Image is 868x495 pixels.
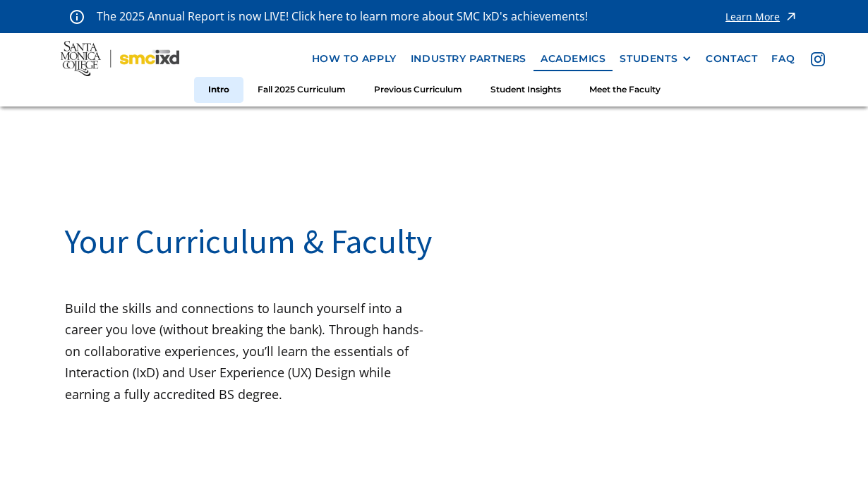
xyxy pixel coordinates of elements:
a: Intro [194,77,243,103]
img: icon - arrow - alert [784,7,798,26]
a: Academics [534,46,613,72]
a: faq [764,46,802,72]
a: Previous Curriculum [360,77,476,103]
span: Your Curriculum & Faculty [65,220,432,262]
div: STUDENTS [620,53,692,65]
p: Build the skills and connections to launch yourself into a career you love (without breaking the ... [65,298,434,405]
a: how to apply [305,46,404,72]
div: Learn More [725,12,780,22]
a: Learn More [725,7,798,26]
img: icon - instagram [811,52,825,66]
p: The 2025 Annual Report is now LIVE! Click here to learn more about SMC IxD's achievements! [97,7,589,26]
a: contact [699,46,764,72]
a: Student Insights [476,77,575,103]
img: Santa Monica College - SMC IxD logo [61,41,179,75]
a: Meet the Faculty [575,77,675,103]
img: icon - information - alert [70,9,84,24]
a: Fall 2025 Curriculum [243,77,360,103]
div: STUDENTS [620,53,677,65]
a: industry partners [404,46,534,72]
